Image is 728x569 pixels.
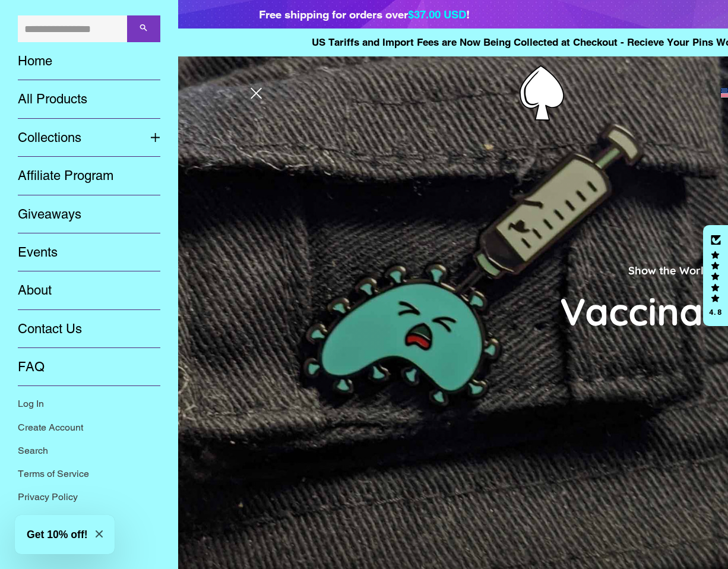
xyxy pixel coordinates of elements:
a: About [9,271,169,309]
a: Collections [9,119,141,157]
img: Pin-Ace [520,65,564,121]
a: Giveaways [9,195,169,233]
a: All Products [9,80,169,118]
a: Shipping Policy [9,508,169,532]
a: Affiliate Program [9,157,169,195]
span: $37.00 USD [408,8,466,21]
a: FAQ [9,348,169,386]
a: Contact Us [9,310,169,348]
a: Log In [9,392,169,415]
input: Search our store [18,15,127,42]
a: Terms of Service [9,462,169,485]
a: Refund Policy [9,532,169,555]
div: Free shipping for orders over ! [259,6,470,23]
a: Home [9,42,169,80]
div: Click to open Judge.me floating reviews tab [703,225,728,326]
div: 4.8 [708,308,723,316]
a: Create Account [9,416,169,439]
a: Privacy Policy [9,485,169,508]
a: Events [9,233,169,271]
a: Search [9,439,169,462]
